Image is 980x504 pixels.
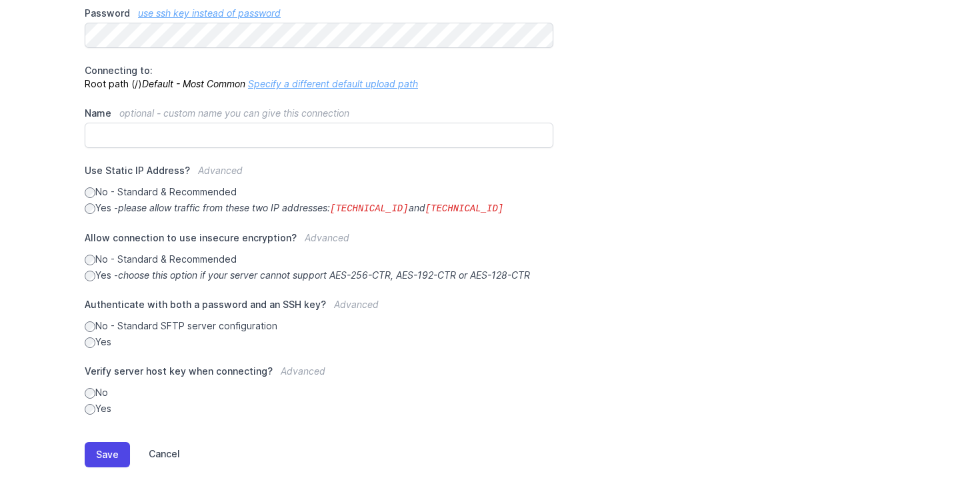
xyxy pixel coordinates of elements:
[85,107,553,120] label: Name
[425,203,504,214] code: [TECHNICAL_ID]
[118,202,503,213] i: please allow traffic from these two IP addresses: and
[248,78,418,89] a: Specify a different default upload path
[85,187,95,198] input: No - Standard & Recommended
[85,64,553,91] p: Root path (/)
[85,201,553,215] label: Yes -
[85,271,95,281] input: Yes -choose this option if your server cannot support AES-256-CTR, AES-192-CTR or AES-128-CTR
[85,203,95,214] input: Yes -please allow traffic from these two IP addresses:[TECHNICAL_ID]and[TECHNICAL_ID]
[85,231,553,253] label: Allow connection to use insecure encryption?
[119,107,349,119] span: optional - custom name you can give this connection
[85,442,130,467] button: Save
[85,386,553,399] label: No
[85,164,553,185] label: Use Static IP Address?
[85,404,95,415] input: Yes
[85,298,553,319] label: Authenticate with both a password and an SSH key?
[281,365,325,377] span: Advanced
[913,437,964,488] iframe: Drift Widget Chat Controller
[85,253,553,266] label: No - Standard & Recommended
[85,335,553,349] label: Yes
[85,321,95,332] input: No - Standard SFTP server configuration
[334,299,379,310] span: Advanced
[85,7,553,20] label: Password
[85,255,95,265] input: No - Standard & Recommended
[85,337,95,348] input: Yes
[85,388,95,399] input: No
[85,269,553,282] label: Yes -
[85,319,553,333] label: No - Standard SFTP server configuration
[305,232,349,243] span: Advanced
[118,269,530,281] i: choose this option if your server cannot support AES-256-CTR, AES-192-CTR or AES-128-CTR
[138,7,281,19] a: use ssh key instead of password
[85,402,553,415] label: Yes
[85,185,553,199] label: No - Standard & Recommended
[142,78,245,89] i: Default - Most Common
[130,442,180,467] a: Cancel
[85,365,553,386] label: Verify server host key when connecting?
[330,203,409,214] code: [TECHNICAL_ID]
[198,165,243,176] span: Advanced
[85,65,153,76] span: Connecting to:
